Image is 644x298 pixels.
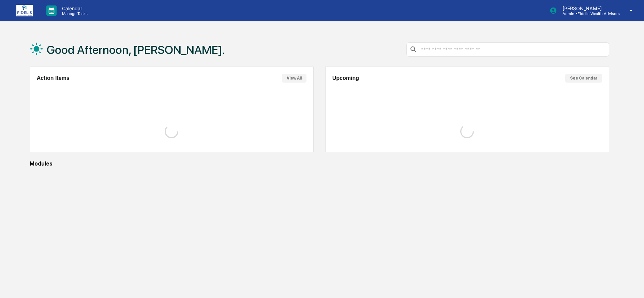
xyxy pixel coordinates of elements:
h2: Upcoming [332,75,359,81]
p: [PERSON_NAME] [557,5,620,11]
img: logo [16,5,33,16]
h1: Good Afternoon, [PERSON_NAME]. [47,43,225,57]
p: Calendar [57,5,91,11]
p: Admin • Fidelis Wealth Advisors [557,11,620,16]
div: Modules [30,160,609,167]
button: See Calendar [565,74,602,83]
h2: Action Items [37,75,70,81]
button: View All [282,74,306,83]
p: Manage Tasks [57,11,91,16]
